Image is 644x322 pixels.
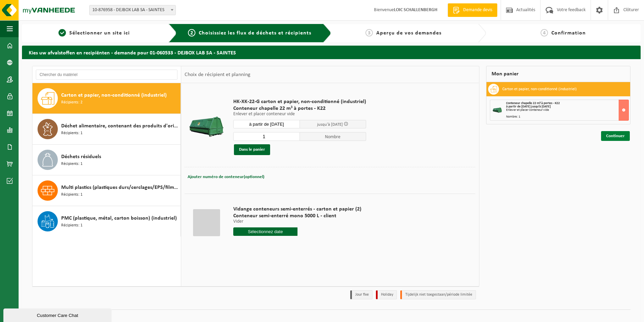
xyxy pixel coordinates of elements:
[506,108,629,112] div: Enlever et placer conteneur vide
[61,183,179,192] span: Multi plastics (plastiques durs/cerclages/EPS/film naturel/film mélange/PMC)
[188,175,264,179] span: Ajouter numéro de conteneur(optionnel)
[61,99,82,106] span: Récipients: 2
[61,91,167,99] span: Carton et papier, non-conditionné (industriel)
[317,122,343,127] span: jusqu'à [DATE]
[506,105,551,108] strong: à partir de [DATE] jusqu'à [DATE]
[3,307,113,322] iframe: chat widget
[32,206,181,237] button: PMC (plastique, métal, carton boisson) (industriel) Récipients: 1
[233,98,366,105] span: HK-XK-22-G carton et papier, non-conditionné (industriel)
[233,227,297,236] input: Sélectionnez date
[601,131,630,141] a: Continuer
[502,84,577,95] h3: Carton et papier, non-conditionné (industriel)
[233,213,361,219] span: Conteneur semi-enterré mono 5000 L - client
[61,122,179,130] span: Déchet alimentaire, contenant des produits d'origine animale, non emballé, catégorie 3
[187,172,265,182] button: Ajouter numéro de conteneur(optionnel)
[233,112,366,117] p: Enlever et placer conteneur vide
[541,29,548,36] span: 4
[69,30,130,36] span: Sélectionner un site ici
[32,175,181,206] button: Multi plastics (plastiques durs/cerclages/EPS/film naturel/film mélange/PMC) Récipients: 1
[61,222,82,229] span: Récipients: 1
[32,145,181,175] button: Déchets résiduels Récipients: 1
[61,214,177,222] span: PMC (plastique, métal, carton boisson) (industriel)
[188,29,195,36] span: 2
[506,115,629,119] div: Nombre: 1
[58,29,66,36] span: 1
[25,29,163,37] a: 1Sélectionner un site ici
[394,7,437,13] strong: LOIC SCHALLENBERGH
[22,46,641,59] h2: Kies uw afvalstoffen en recipiënten - demande pour 01-060533 - DEJBOX LAB SA - SAINTES
[90,5,175,15] span: 10-876958 - DEJBOX LAB SA - SAINTES
[365,29,373,36] span: 3
[376,30,442,36] span: Aperçu de vos demandes
[181,66,254,83] div: Choix de récipient et planning
[199,30,311,36] span: Choisissiez les flux de déchets et récipients
[506,101,560,105] span: Conteneur chapelle 22 m³ à portes - K22
[32,114,181,145] button: Déchet alimentaire, contenant des produits d'origine animale, non emballé, catégorie 3 Récipients: 1
[551,30,586,36] span: Confirmation
[350,290,373,299] li: Jour fixe
[448,3,497,17] a: Demande devis
[61,192,82,198] span: Récipients: 1
[61,161,82,167] span: Récipients: 1
[376,290,397,299] li: Holiday
[233,105,366,112] span: Conteneur chapelle 22 m³ à portes - K22
[61,153,101,161] span: Déchets résiduels
[89,5,176,15] span: 10-876958 - DEJBOX LAB SA - SAINTES
[233,219,361,224] p: Vider
[234,144,270,155] button: Dans le panier
[233,120,300,128] input: Sélectionnez date
[36,70,177,80] input: Chercher du matériel
[486,66,631,82] div: Mon panier
[300,132,366,141] span: Nombre
[461,7,494,14] span: Demande devis
[233,206,361,213] span: Vidange conteneurs semi-enterrés - carton et papier (2)
[61,130,82,137] span: Récipients: 1
[400,290,476,299] li: Tijdelijk niet toegestaan/période limitée
[32,83,181,114] button: Carton et papier, non-conditionné (industriel) Récipients: 2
